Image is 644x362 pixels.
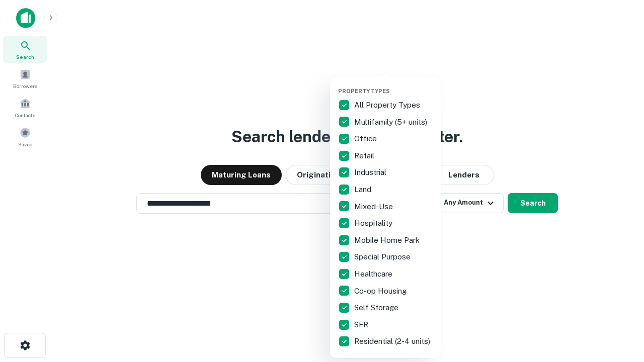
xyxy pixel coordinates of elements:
p: Industrial [354,166,388,178]
p: Retail [354,150,376,162]
p: Mobile Home Park [354,234,422,246]
p: Self Storage [354,302,400,314]
p: Special Purpose [354,251,413,263]
p: All Property Types [354,99,422,111]
p: Multifamily (5+ units) [354,116,429,128]
p: SFR [354,319,370,331]
iframe: Chat Widget [594,282,644,330]
p: Healthcare [354,268,394,280]
p: Co-op Housing [354,285,409,297]
span: Property Types [338,88,390,94]
p: Mixed-Use [354,201,395,213]
p: Office [354,133,379,145]
p: Hospitality [354,217,394,229]
p: Land [354,184,373,196]
p: Residential (2-4 units) [354,335,432,347]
